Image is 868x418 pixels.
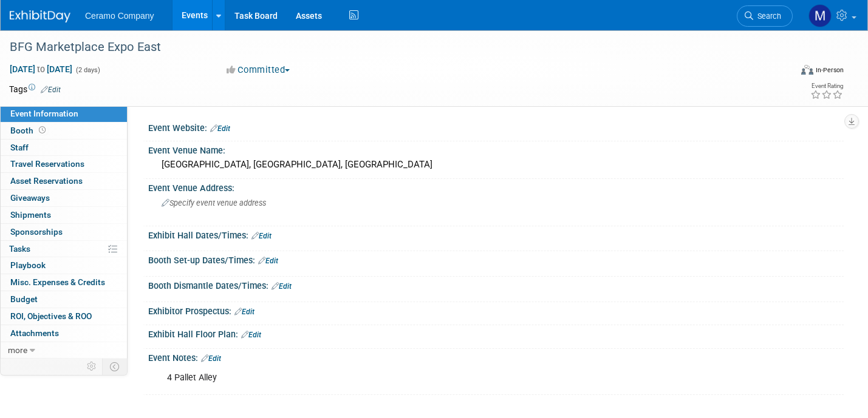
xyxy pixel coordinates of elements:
[10,176,83,186] span: Asset Reservations
[737,5,793,27] a: Search
[35,64,47,74] span: to
[258,257,278,265] a: Edit
[1,274,127,291] a: Misc. Expenses & Credits
[10,159,84,169] span: Travel Reservations
[1,325,127,342] a: Attachments
[1,123,127,139] a: Booth
[10,294,38,304] span: Budget
[210,124,230,133] a: Edit
[10,311,92,321] span: ROI, Objectives & ROO
[1,173,127,189] a: Asset Reservations
[148,349,844,365] div: Event Notes:
[10,193,50,203] span: Giveaways
[148,179,844,194] div: Event Venue Address:
[1,140,127,156] a: Staff
[159,366,709,390] div: 4 Pallet Alley
[1,291,127,308] a: Budget
[75,66,100,74] span: (2 days)
[148,119,844,135] div: Event Website:
[148,141,844,157] div: Event Venue Name:
[10,126,48,135] span: Booth
[10,10,70,22] img: ExhibitDay
[103,359,128,374] td: Toggle Event Tabs
[148,251,844,267] div: Booth Set-up Dates/Times:
[10,328,59,338] span: Attachments
[148,226,844,242] div: Exhibit Hall Dates/Times:
[10,109,78,118] span: Event Information
[1,190,127,206] a: Giveaways
[753,12,781,21] span: Search
[1,224,127,240] a: Sponsorships
[148,302,844,318] div: Exhibitor Prospectus:
[81,359,103,374] td: Personalize Event Tab Strip
[1,257,127,274] a: Playbook
[1,342,127,359] a: more
[810,83,843,89] div: Event Rating
[1,156,127,172] a: Travel Reservations
[8,345,27,355] span: more
[201,354,221,363] a: Edit
[1,207,127,223] a: Shipments
[1,241,127,257] a: Tasks
[251,232,272,240] a: Edit
[10,227,63,237] span: Sponsorships
[85,11,154,21] span: Ceramo Company
[272,282,292,291] a: Edit
[162,198,266,207] span: Specify event venue address
[9,64,73,75] span: [DATE] [DATE]
[234,308,255,316] a: Edit
[1,308,127,325] a: ROI, Objectives & ROO
[720,63,844,81] div: Event Format
[148,277,844,292] div: Booth Dismantle Dates/Times:
[9,83,61,95] td: Tags
[10,277,105,287] span: Misc. Expenses & Credits
[815,66,844,75] div: In-Person
[801,65,813,75] img: Format-Inperson.png
[5,36,773,58] div: BFG Marketplace Expo East
[41,86,61,94] a: Edit
[222,64,295,76] button: Committed
[808,4,832,27] img: Mark Ries
[241,331,261,339] a: Edit
[10,143,29,152] span: Staff
[36,126,48,135] span: Booth not reserved yet
[148,325,844,341] div: Exhibit Hall Floor Plan:
[157,155,835,174] div: [GEOGRAPHIC_DATA], [GEOGRAPHIC_DATA], [GEOGRAPHIC_DATA]
[10,210,51,220] span: Shipments
[1,106,127,122] a: Event Information
[10,260,46,270] span: Playbook
[9,244,30,254] span: Tasks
